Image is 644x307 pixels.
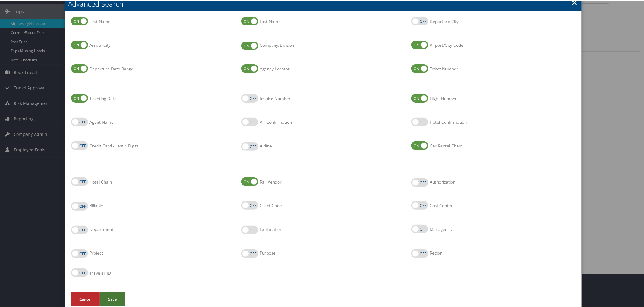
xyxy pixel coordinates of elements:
label: Air Confirmation [260,119,292,125]
label: Billable [71,201,88,210]
label: Arrival City [71,40,88,49]
label: Invoice Number [241,93,258,102]
label: Last Name [260,18,281,24]
label: Flight Number [430,95,457,101]
label: Flight Number [411,93,428,102]
label: Agent Name [71,117,88,126]
label: Last Name [241,16,258,25]
label: Departure Date Range [71,64,88,72]
label: Region [411,249,428,257]
label: Hotel Chain [89,178,112,184]
label: Cost Center [430,202,453,208]
label: Airport/City Code [411,40,428,49]
label: Air Confirmation [241,117,258,126]
label: Agent Name [89,119,114,125]
label: Credit Card - Last 4 Digits [71,141,88,149]
label: Car Rental Chain [430,142,462,148]
label: Hotel Chain [71,177,88,185]
label: Departure City [411,16,428,25]
label: Traveler ID [71,268,88,276]
label: Agency Locator [241,64,258,72]
label: Rail Vendor [260,178,282,184]
label: Credit Card - Last 4 Digits [89,142,138,148]
label: Cost Center [411,201,428,209]
label: Ticketing Date [71,93,88,102]
label: Hotel Confirmation [411,117,428,126]
label: Invoice Number [260,95,291,101]
label: First Name [89,18,111,24]
label: First Name [71,16,88,25]
label: Rail Vendor [241,177,258,185]
label: Airline [241,142,258,150]
button: Save [100,292,125,306]
label: Client Code [260,202,282,208]
label: Manager ID [411,224,428,233]
label: Departure Date Range [89,65,133,71]
label: Purpose [241,249,258,257]
label: Hotel Confirmation [430,119,467,125]
label: Ticket Number [411,64,428,72]
label: Explanation [241,225,258,234]
label: Department [71,225,88,234]
label: Agency Locator [260,65,290,71]
label: Client Code [241,201,258,209]
button: Cancel [71,292,100,306]
label: Company/Division [241,41,258,49]
label: Authorization [411,178,428,186]
label: Car Rental Chain [411,141,428,149]
label: Project [71,249,88,257]
label: Ticket Number [430,65,458,71]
